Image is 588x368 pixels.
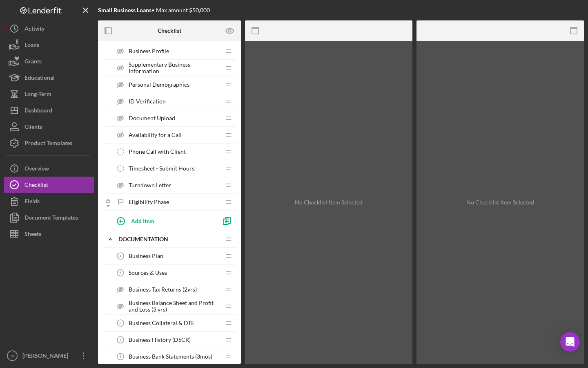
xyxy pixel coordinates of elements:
div: Long-Term [24,86,51,104]
span: Eligibility Phase [129,199,169,205]
button: Dashboard [4,102,94,119]
div: Grants [24,53,42,72]
span: Business Balance Sheet and Profit and Loss (3 yrs) [129,300,220,313]
button: Document Templates [4,209,94,226]
tspan: 7 [120,338,122,342]
span: Timesheet - Submit Hours [129,165,194,172]
span: Business Collateral & DTE [129,320,194,326]
div: Checklist [24,177,48,195]
button: Product Templates [4,135,94,151]
div: Dashboard [24,102,52,121]
button: Clients [4,119,94,135]
div: Sheets [24,226,41,244]
span: Phone Call with Client [129,148,186,155]
div: Document Templates [24,209,78,228]
button: Activity [4,20,94,37]
button: Grants [4,53,94,70]
span: Business Bank Statements (3mos) [129,353,212,360]
div: No Checklist Item Selected [466,199,534,206]
div: [PERSON_NAME] [20,348,73,366]
span: Document Upload [129,115,175,121]
div: Activity [24,20,45,39]
button: Educational [4,70,94,86]
div: Documentation [118,236,220,242]
button: Long-Term [4,86,94,102]
tspan: 4 [120,254,122,258]
b: Small Business Loans [98,7,151,13]
div: • Max amount $50,000 [98,7,210,13]
div: Add Item [131,213,154,229]
b: Checklist [158,27,181,34]
button: VI[PERSON_NAME] [4,348,94,364]
tspan: 8 [120,355,122,359]
div: Overview [24,160,49,179]
div: Loans [24,37,39,55]
button: Sheets [4,226,94,242]
span: Supplementary Business Information [129,61,220,74]
span: Business Profile [129,48,169,54]
text: VI [10,354,14,358]
span: Availability for a Call [129,132,182,138]
button: Fields [4,193,94,209]
button: Add Item [110,213,216,229]
span: ID Verification [129,98,166,105]
div: Fields [24,193,40,211]
div: Product Templates [24,135,72,153]
div: Open Intercom Messenger [560,332,580,352]
span: Business History (DSCR) [129,337,191,343]
span: Business Plan [129,253,163,259]
span: Sources & Uses [129,269,167,276]
tspan: 5 [120,271,122,275]
tspan: 6 [120,321,122,325]
button: Checklist [4,177,94,193]
div: Clients [24,119,42,137]
span: Turndown Letter [129,182,171,188]
button: Loans [4,37,94,53]
span: Personal Demographics [129,81,189,88]
button: Overview [4,160,94,177]
div: Educational [24,70,55,88]
span: Business Tax Returns (2yrs) [129,286,197,293]
div: No Checklist Item Selected [295,199,363,206]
